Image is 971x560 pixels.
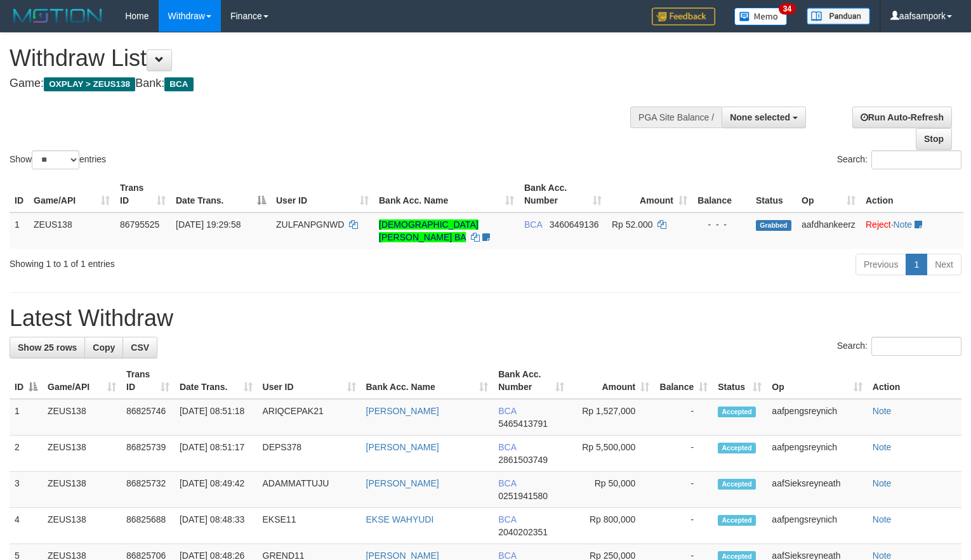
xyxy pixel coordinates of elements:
[10,150,106,169] label: Show entries
[493,363,569,399] th: Bank Acc. Number: activate to sort column ascending
[10,472,43,508] td: 3
[29,212,115,249] td: ZEUS138
[171,176,271,212] th: Date Trans.: activate to sort column descending
[18,342,77,353] span: Show 25 rows
[873,478,892,488] a: Note
[43,508,121,544] td: ZEUS138
[121,436,175,472] td: 86825739
[43,436,121,472] td: ZEUS138
[569,399,654,436] td: Rp 1,527,000
[84,337,123,358] a: Copy
[366,406,439,416] a: [PERSON_NAME]
[837,337,961,356] label: Search:
[779,3,796,15] span: 34
[756,220,791,231] span: Grabbed
[550,219,599,230] span: Copy 3460649136 to clipboard
[868,363,961,399] th: Action
[374,176,519,212] th: Bank Acc. Name: activate to sort column ascending
[861,212,963,249] td: ·
[916,128,952,150] a: Stop
[855,254,906,275] a: Previous
[10,6,106,25] img: MOTION_logo.png
[32,150,79,169] select: Showentries
[10,176,29,212] th: ID
[258,399,361,436] td: ARIQCEPAK21
[718,479,756,490] span: Accepted
[29,176,115,212] th: Game/API: activate to sort column ascending
[366,514,434,524] a: EKSE WAHYUDI
[569,436,654,472] td: Rp 5,500,000
[654,472,713,508] td: -
[10,337,85,358] a: Show 25 rows
[121,508,175,544] td: 86825688
[44,77,135,91] span: OXPLAY > ZEUS138
[612,219,653,230] span: Rp 52.000
[524,219,542,230] span: BCA
[498,514,516,524] span: BCA
[258,363,361,399] th: User ID: activate to sort column ascending
[837,150,961,169] label: Search:
[10,363,43,399] th: ID: activate to sort column descending
[366,478,439,488] a: [PERSON_NAME]
[175,363,258,399] th: Date Trans.: activate to sort column ascending
[894,219,913,230] a: Note
[730,112,790,122] span: None selected
[122,337,157,358] a: CSV
[718,443,756,453] span: Accepted
[713,363,767,399] th: Status: activate to sort column ascending
[121,363,175,399] th: Trans ID: activate to sort column ascending
[871,337,961,356] input: Search:
[175,399,258,436] td: [DATE] 08:51:18
[692,176,751,212] th: Balance
[873,406,892,416] a: Note
[10,212,29,249] td: 1
[175,508,258,544] td: [DATE] 08:48:33
[498,491,548,501] span: Copy 0251941580 to clipboard
[43,363,121,399] th: Game/API: activate to sort column ascending
[906,254,927,275] a: 1
[10,252,395,270] div: Showing 1 to 1 of 1 entries
[498,527,548,537] span: Copy 2040202351 to clipboard
[10,77,635,90] h4: Game: Bank:
[927,254,961,275] a: Next
[258,508,361,544] td: EKSE11
[258,436,361,472] td: DEPS378
[718,407,756,417] span: Accepted
[751,176,796,212] th: Status
[767,472,867,508] td: aafSieksreyneath
[379,219,479,242] a: [DEMOGRAPHIC_DATA][PERSON_NAME] BA
[652,8,715,25] img: Feedback.jpg
[121,472,175,508] td: 86825732
[873,514,892,524] a: Note
[10,436,43,472] td: 2
[852,107,952,128] a: Run Auto-Refresh
[630,107,722,128] div: PGA Site Balance /
[796,176,861,212] th: Op: activate to sort column ascending
[93,342,115,353] span: Copy
[498,442,516,452] span: BCA
[498,406,516,416] span: BCA
[271,176,374,212] th: User ID: activate to sort column ascending
[569,363,654,399] th: Amount: activate to sort column ascending
[164,77,193,91] span: BCA
[176,219,241,230] span: [DATE] 19:29:58
[366,442,439,452] a: [PERSON_NAME]
[654,508,713,544] td: -
[569,508,654,544] td: Rp 800,000
[767,436,867,472] td: aafpengsreynich
[871,150,961,169] input: Search:
[569,472,654,508] td: Rp 50,000
[361,363,494,399] th: Bank Acc. Name: activate to sort column ascending
[796,212,861,249] td: aafdhankeerz
[654,399,713,436] td: -
[43,472,121,508] td: ZEUS138
[498,455,548,465] span: Copy 2861503749 to clipboard
[10,306,961,331] h1: Latest Withdraw
[10,399,43,436] td: 1
[10,46,635,71] h1: Withdraw List
[697,218,746,231] div: - - -
[767,363,867,399] th: Op: activate to sort column ascending
[258,472,361,508] td: ADAMMATTUJU
[722,107,806,128] button: None selected
[498,419,548,429] span: Copy 5465413791 to clipboard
